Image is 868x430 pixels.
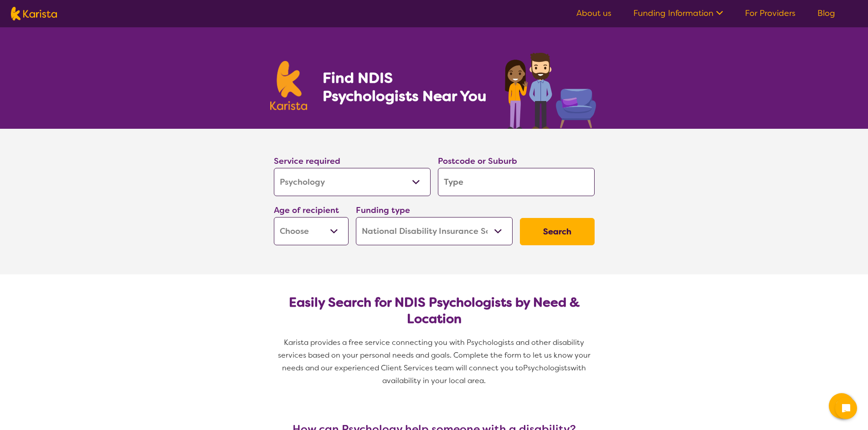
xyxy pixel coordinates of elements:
button: Channel Menu [829,393,854,419]
button: Search [520,218,595,245]
label: Funding type [356,205,410,216]
img: Karista logo [270,61,308,110]
img: Karista logo [11,7,57,20]
label: Age of recipient [274,205,339,216]
a: About us [576,8,611,19]
label: Postcode or Suburb [438,156,517,167]
h1: Find NDIS Psychologists Near You [323,69,491,105]
a: Funding Information [633,8,723,19]
input: Type [438,168,595,196]
span: Karista provides a free service connecting you with Psychologists and other disability services b... [278,338,592,373]
span: Psychologists [523,363,570,373]
h2: Easily Search for NDIS Psychologists by Need & Location [281,294,587,327]
a: Blog [817,8,835,19]
label: Service required [274,156,340,167]
a: For Providers [745,8,796,19]
img: psychology [502,49,598,129]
